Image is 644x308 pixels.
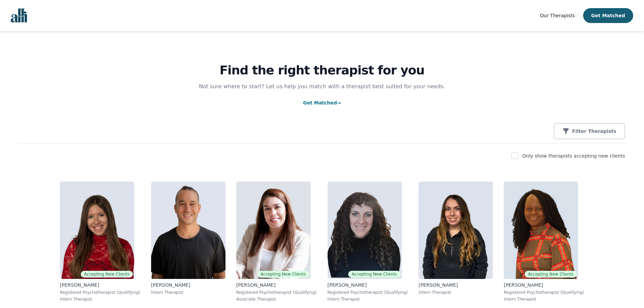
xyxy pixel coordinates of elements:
[54,176,146,307] a: Alisha_LevineAccepting New Clients[PERSON_NAME]Registered Psychotherapist (Qualifying)Intern Ther...
[236,282,317,288] p: [PERSON_NAME]
[337,100,341,105] span: →
[151,282,225,288] p: [PERSON_NAME]
[322,176,413,307] a: Shira_BlakeAccepting New Clients[PERSON_NAME]Registered Psychotherapist (Qualifying)Intern Therapist
[60,182,134,279] img: Alisha_Levine
[504,182,578,279] img: Grace_Nyamweya
[236,297,317,302] p: Associate Therapist
[522,153,625,159] label: Only show therapists accepting new clients
[504,297,584,302] p: Intern Therapist
[60,297,140,302] p: Intern Therapist
[348,271,400,278] span: Accepting New Clients
[19,64,625,77] h1: Find the right therapist for you
[419,182,493,279] img: Mariangela_Servello
[146,176,231,307] a: Kavon_Banejad[PERSON_NAME]Intern Therapist
[192,82,452,91] p: Not sure where to start? Let us help you match with a therapist best suited for your needs.
[540,11,575,20] a: Our Therapists
[60,282,140,288] p: [PERSON_NAME]
[11,8,27,23] img: alli logo
[257,271,309,278] span: Accepting New Clients
[231,176,322,307] a: Ava_PouyandehAccepting New Clients[PERSON_NAME]Registered Psychotherapist (Qualifying)Associate T...
[60,290,140,295] p: Registered Psychotherapist (Qualifying)
[504,290,584,295] p: Registered Psychotherapist (Qualifying)
[498,176,590,307] a: Grace_NyamweyaAccepting New Clients[PERSON_NAME]Registered Psychotherapist (Qualifying)Intern The...
[525,271,577,278] span: Accepting New Clients
[554,123,625,139] button: Filter Therapists
[419,290,493,295] p: Intern Therapist
[413,176,498,307] a: Mariangela_Servello[PERSON_NAME]Intern Therapist
[540,13,575,18] span: Our Therapists
[419,282,493,288] p: [PERSON_NAME]
[504,282,584,288] p: [PERSON_NAME]
[81,271,133,278] span: Accepting New Clients
[151,182,225,279] img: Kavon_Banejad
[328,290,408,295] p: Registered Psychotherapist (Qualifying)
[572,128,616,135] p: Filter Therapists
[328,297,408,302] p: Intern Therapist
[328,182,402,279] img: Shira_Blake
[236,182,311,279] img: Ava_Pouyandeh
[328,282,408,288] p: [PERSON_NAME]
[151,290,225,295] p: Intern Therapist
[583,8,633,23] button: Get Matched
[236,290,317,295] p: Registered Psychotherapist (Qualifying)
[303,100,341,105] a: Get Matched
